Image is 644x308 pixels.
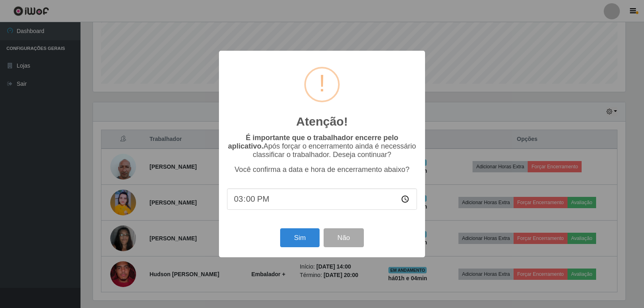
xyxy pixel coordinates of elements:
h2: Atenção! [296,114,348,129]
p: Você confirma a data e hora de encerramento abaixo? [227,165,417,174]
b: É importante que o trabalhador encerre pelo aplicativo. [228,134,398,150]
button: Sim [280,228,319,247]
button: Não [324,228,363,247]
p: Após forçar o encerramento ainda é necessário classificar o trabalhador. Deseja continuar? [227,134,417,159]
